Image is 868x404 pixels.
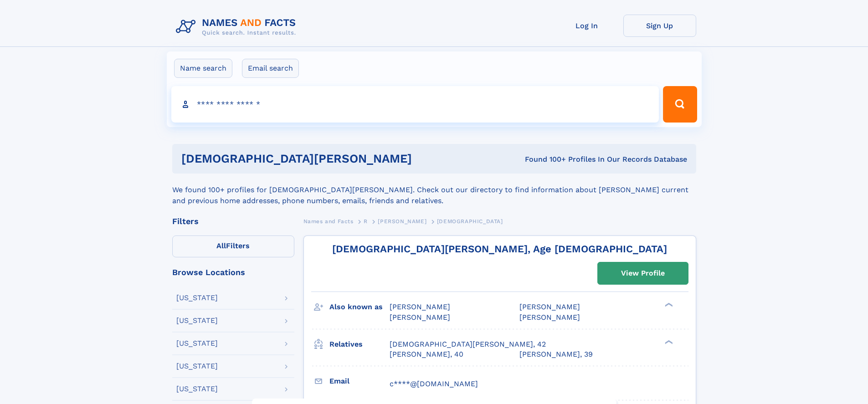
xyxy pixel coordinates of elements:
[378,218,426,225] span: [PERSON_NAME]
[332,243,667,255] a: [DEMOGRAPHIC_DATA][PERSON_NAME], Age [DEMOGRAPHIC_DATA]
[663,86,697,123] button: Search Button
[176,317,218,324] div: [US_STATE]
[364,218,368,225] span: R
[329,299,390,315] h3: Also known as
[390,313,450,322] span: [PERSON_NAME]
[663,302,673,308] div: ❯
[621,263,665,284] div: View Profile
[598,262,688,284] a: View Profile
[171,86,659,123] input: search input
[390,302,450,311] span: [PERSON_NAME]
[172,235,294,257] label: Filters
[378,215,426,227] a: [PERSON_NAME]
[550,15,623,37] a: Log In
[172,268,294,276] div: Browse Locations
[519,302,580,311] span: [PERSON_NAME]
[181,153,468,164] h1: [DEMOGRAPHIC_DATA][PERSON_NAME]
[172,15,303,39] img: Logo Names and Facts
[663,339,673,345] div: ❯
[329,337,390,352] h3: Relatives
[242,59,299,78] label: Email search
[176,385,218,393] div: [US_STATE]
[623,15,696,37] a: Sign Up
[176,340,218,347] div: [US_STATE]
[172,217,294,225] div: Filters
[216,241,226,250] span: All
[176,363,218,370] div: [US_STATE]
[174,59,232,78] label: Name search
[364,215,368,227] a: R
[390,339,546,349] a: [DEMOGRAPHIC_DATA][PERSON_NAME], 42
[437,218,503,225] span: [DEMOGRAPHIC_DATA]
[176,294,218,302] div: [US_STATE]
[519,313,580,322] span: [PERSON_NAME]
[172,174,696,206] div: We found 100+ profiles for [DEMOGRAPHIC_DATA][PERSON_NAME]. Check out our directory to find infor...
[329,373,390,389] h3: Email
[519,349,593,359] a: [PERSON_NAME], 39
[303,215,354,227] a: Names and Facts
[390,349,463,359] a: [PERSON_NAME], 40
[468,154,687,164] div: Found 100+ Profiles In Our Records Database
